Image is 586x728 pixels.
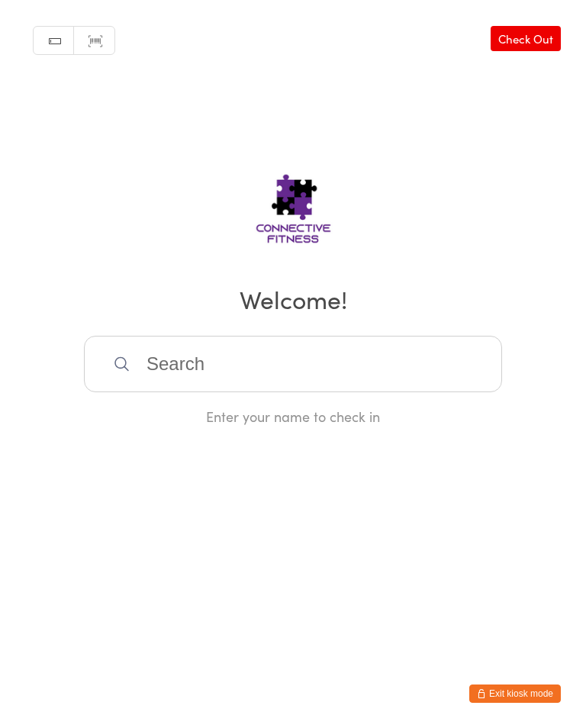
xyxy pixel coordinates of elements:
[84,407,502,426] div: Enter your name to check in
[15,282,571,316] h2: Welcome!
[469,685,561,703] button: Exit kiosk mode
[491,26,561,51] a: Check Out
[208,146,379,260] img: Connective Fitness
[84,336,502,392] input: Search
